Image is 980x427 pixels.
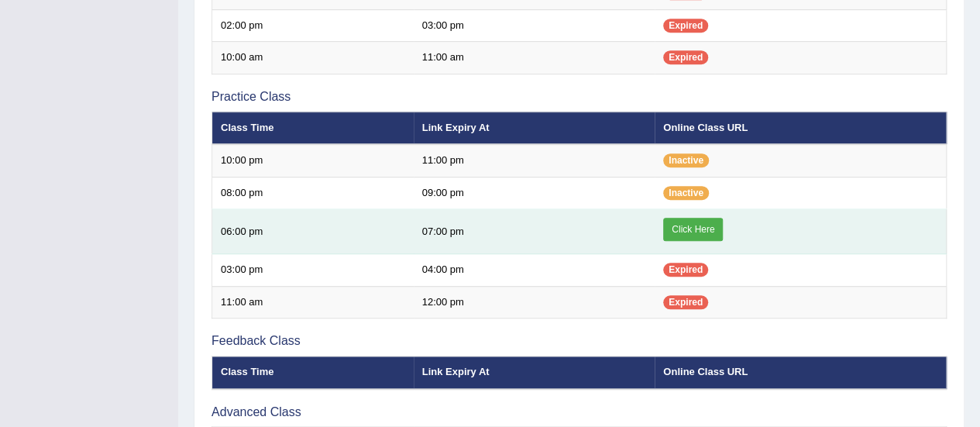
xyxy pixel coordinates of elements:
[663,153,709,167] span: Inactive
[414,286,655,319] td: 12:00 pm
[414,177,655,209] td: 09:00 pm
[414,9,655,42] td: 03:00 pm
[414,209,655,254] td: 07:00 pm
[414,144,655,177] td: 11:00 pm
[212,177,414,209] td: 08:00 pm
[414,42,655,74] td: 11:00 am
[212,209,414,254] td: 06:00 pm
[211,405,947,419] h3: Advanced Class
[211,90,947,104] h3: Practice Class
[655,112,946,144] th: Online Class URL
[212,286,414,319] td: 11:00 am
[663,186,709,200] span: Inactive
[211,334,947,348] h3: Feedback Class
[663,19,708,33] span: Expired
[212,254,414,287] td: 03:00 pm
[663,50,708,64] span: Expired
[212,144,414,177] td: 10:00 pm
[663,263,708,277] span: Expired
[655,356,946,389] th: Online Class URL
[663,218,723,241] a: Click Here
[414,254,655,287] td: 04:00 pm
[663,295,708,309] span: Expired
[212,356,414,389] th: Class Time
[212,112,414,144] th: Class Time
[212,9,414,42] td: 02:00 pm
[414,112,655,144] th: Link Expiry At
[212,42,414,74] td: 10:00 am
[414,356,655,389] th: Link Expiry At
